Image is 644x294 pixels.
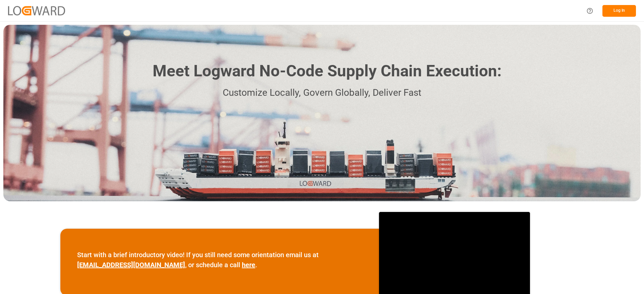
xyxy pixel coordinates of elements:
img: Logward_new_orange.png [8,6,65,15]
p: Start with a brief introductory video! If you still need some orientation email us at , or schedu... [77,250,362,270]
button: Log In [602,5,636,17]
a: here [242,261,255,269]
p: Customize Locally, Govern Globally, Deliver Fast [143,85,501,100]
a: [EMAIL_ADDRESS][DOMAIN_NAME] [77,261,185,269]
button: Help Center [582,3,597,18]
h1: Meet Logward No-Code Supply Chain Execution: [153,59,501,83]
